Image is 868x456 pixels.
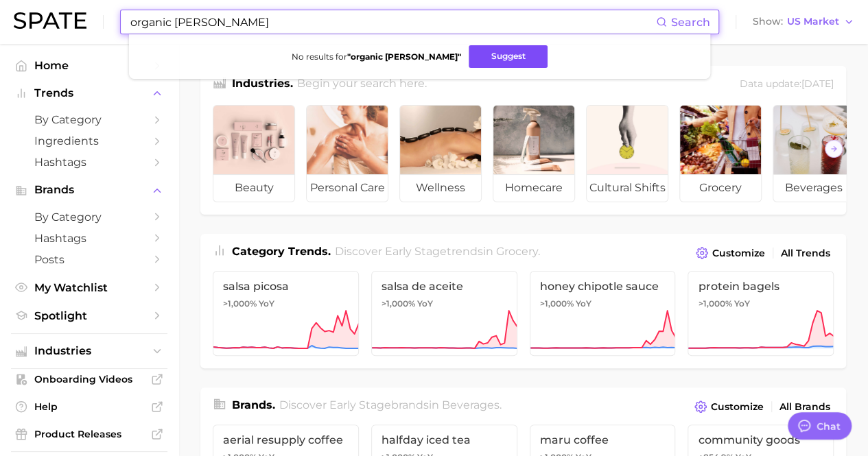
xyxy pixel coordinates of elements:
[825,140,843,158] button: Scroll Right
[11,249,167,270] a: Posts
[586,105,668,202] a: cultural shifts
[34,211,144,224] span: by Category
[232,245,331,258] span: Category Trends .
[469,45,548,68] button: Suggest
[223,298,257,309] span: >1,000%
[347,51,460,62] strong: " organic [PERSON_NAME] "
[34,281,144,294] span: My Watchlist
[34,59,144,72] span: Home
[382,298,415,309] span: >1,000%
[34,428,144,440] span: Product Releases
[11,83,167,104] button: Trends
[11,130,167,152] a: Ingredients
[232,398,275,411] span: Brands .
[34,373,144,385] span: Onboarding Videos
[34,232,144,245] span: Hashtags
[213,105,295,202] a: beauty
[34,400,144,413] span: Help
[34,156,144,169] span: Hashtags
[213,271,359,356] a: salsa picosa>1,000% YoY
[11,396,167,417] a: Help
[34,87,144,99] span: Trends
[776,398,834,416] a: All Brands
[382,433,507,446] span: halfday iced tea
[698,433,823,446] span: community goods
[587,174,668,202] span: cultural shifts
[11,369,167,389] a: Onboarding Videos
[680,174,761,202] span: grocery
[540,280,666,293] span: honey chipotle sauce
[753,18,783,25] span: Show
[692,243,769,263] button: Customize
[11,305,167,326] a: Spotlight
[11,341,167,361] button: Industries
[11,180,167,200] button: Brands
[371,271,517,356] a: salsa de aceite>1,000% YoY
[11,152,167,173] a: Hashtags
[749,13,858,31] button: ShowUS Market
[399,105,482,202] a: wellness
[442,398,500,411] span: beverages
[34,113,144,126] span: by Category
[576,298,591,309] span: YoY
[400,174,481,202] span: wellness
[671,16,710,29] span: Search
[417,298,433,309] span: YoY
[11,228,167,249] a: Hashtags
[787,18,839,25] span: US Market
[307,174,388,202] span: personal care
[34,253,144,266] span: Posts
[297,75,427,94] h2: Begin your search here.
[11,206,167,228] a: by Category
[11,424,167,444] a: Product Releases
[698,280,823,293] span: protein bagels
[11,55,167,76] a: Home
[773,105,855,202] a: beverages
[213,174,294,202] span: beauty
[740,75,834,94] div: Data update: [DATE]
[734,298,749,309] span: YoY
[698,298,731,309] span: >1,000%
[279,398,502,411] span: Discover Early Stage brands in .
[712,248,765,259] span: Customize
[11,277,167,298] a: My Watchlist
[34,309,144,322] span: Spotlight
[291,51,460,62] span: No results for
[34,184,144,196] span: Brands
[777,244,834,263] a: All Trends
[540,433,666,446] span: maru coffee
[679,105,762,202] a: grocery
[34,345,144,357] span: Industries
[691,397,767,416] button: Customize
[129,10,656,34] input: Search here for a brand, industry, or ingredient
[382,280,507,293] span: salsa de aceite
[223,433,349,446] span: aerial resupply coffee
[14,12,86,29] img: SPATE
[711,401,764,413] span: Customize
[34,134,144,147] span: Ingredients
[11,109,167,130] a: by Category
[335,245,540,258] span: Discover Early Stage trends in .
[496,245,538,258] span: grocery
[493,174,574,202] span: homecare
[232,75,293,94] h1: Industries.
[688,271,834,356] a: protein bagels>1,000% YoY
[259,298,274,309] span: YoY
[773,174,854,202] span: beverages
[493,105,575,202] a: homecare
[779,401,830,413] span: All Brands
[223,280,349,293] span: salsa picosa
[781,248,830,259] span: All Trends
[530,271,676,356] a: honey chipotle sauce>1,000% YoY
[306,105,388,202] a: personal care
[540,298,574,309] span: >1,000%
